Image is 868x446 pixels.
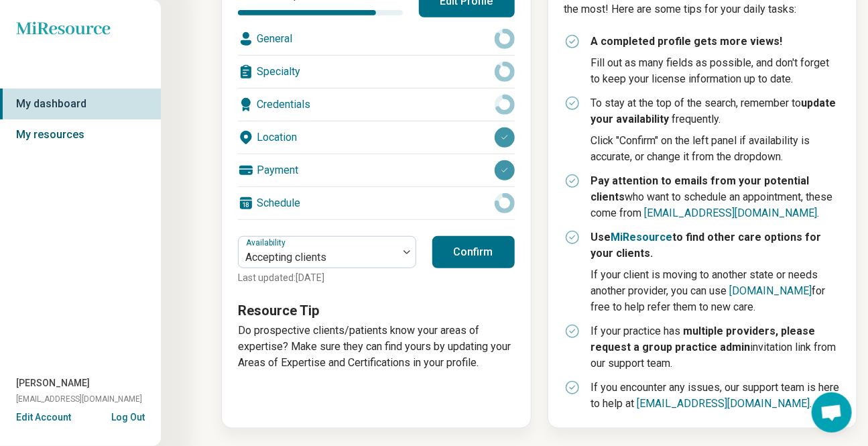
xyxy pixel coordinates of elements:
[238,89,515,121] div: Credentials
[238,271,416,285] p: Last updated: [DATE]
[16,410,71,425] button: Edit Account
[16,393,142,405] span: [EMAIL_ADDRESS][DOMAIN_NAME]
[16,376,90,390] span: [PERSON_NAME]
[591,55,841,87] p: Fill out as many fields as possible, and don't forget to keep your license information up to date.
[591,174,810,203] strong: Pay attention to emails from your potential clients
[591,95,841,127] p: To stay at the top of the search, remember to frequently.
[238,23,515,55] div: General
[238,56,515,88] div: Specialty
[238,121,515,154] div: Location
[238,301,515,320] h3: Resource Tip
[611,231,673,243] a: MiResource
[238,154,515,186] div: Payment
[591,380,841,412] p: If you encounter any issues, our support team is here to help at .
[591,133,841,165] p: Click "Confirm" on the left panel if availability is accurate, or change it from the dropdown.
[591,267,841,315] p: If your client is moving to another state or needs another provider, you can use for free to help...
[238,323,515,371] p: Do prospective clients/patients know your areas of expertise? Make sure they can find yours by up...
[246,238,288,247] label: Availability
[591,325,816,353] strong: multiple providers, please request a group practice admin
[591,173,841,221] p: who want to schedule an appointment, these come from .
[730,284,812,297] a: [DOMAIN_NAME]
[812,392,852,433] div: Open chat
[645,207,818,219] a: [EMAIL_ADDRESS][DOMAIN_NAME]
[591,97,836,125] strong: update your availability
[111,410,145,421] button: Log Out
[591,231,822,260] strong: Use to find other care options for your clients.
[591,35,783,48] strong: A completed profile gets more views!
[591,323,841,372] p: If your practice has invitation link from our support team.
[432,236,515,268] button: Confirm
[637,397,810,410] a: [EMAIL_ADDRESS][DOMAIN_NAME]
[238,187,515,219] div: Schedule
